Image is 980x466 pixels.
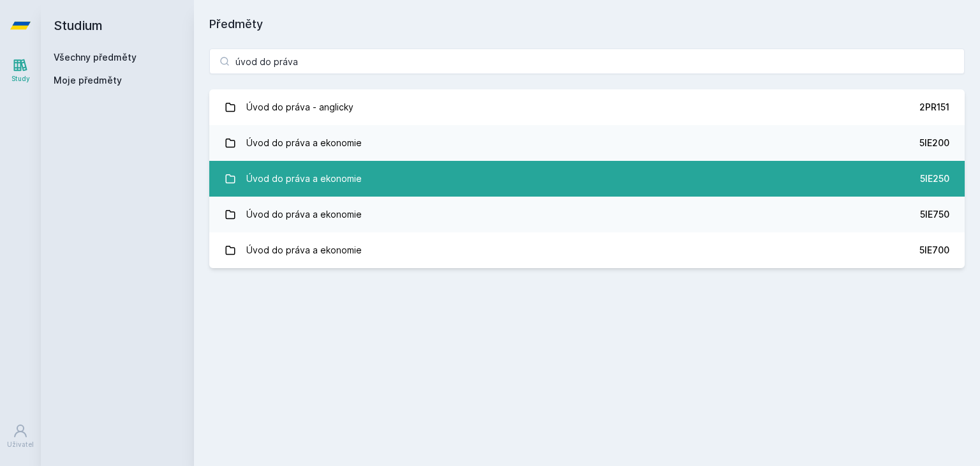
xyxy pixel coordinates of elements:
[209,197,965,232] a: Úvod do práva a ekonomie 5IE750
[7,440,34,449] div: Uživatel
[246,202,362,227] div: Úvod do práva a ekonomie
[209,125,965,161] a: Úvod do práva a ekonomie 5IE200
[919,101,949,114] div: 2PR151
[54,74,122,87] span: Moje předměty
[246,166,362,192] div: Úvod do práva a ekonomie
[3,417,38,456] a: Uživatel
[209,15,965,33] h1: Předměty
[919,137,949,149] div: 5IE200
[209,232,965,268] a: Úvod do práva a ekonomie 5IE700
[209,49,965,74] input: Název nebo ident předmětu…
[3,51,38,90] a: Study
[246,237,362,263] div: Úvod do práva a ekonomie
[209,161,965,197] a: Úvod do práva a ekonomie 5IE250
[246,130,362,156] div: Úvod do práva a ekonomie
[919,244,949,257] div: 5IE700
[54,52,137,63] a: Všechny předměty
[920,172,949,185] div: 5IE250
[246,94,353,120] div: Úvod do práva - anglicky
[209,89,965,125] a: Úvod do práva - anglicky 2PR151
[920,208,949,221] div: 5IE750
[11,74,30,84] div: Study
